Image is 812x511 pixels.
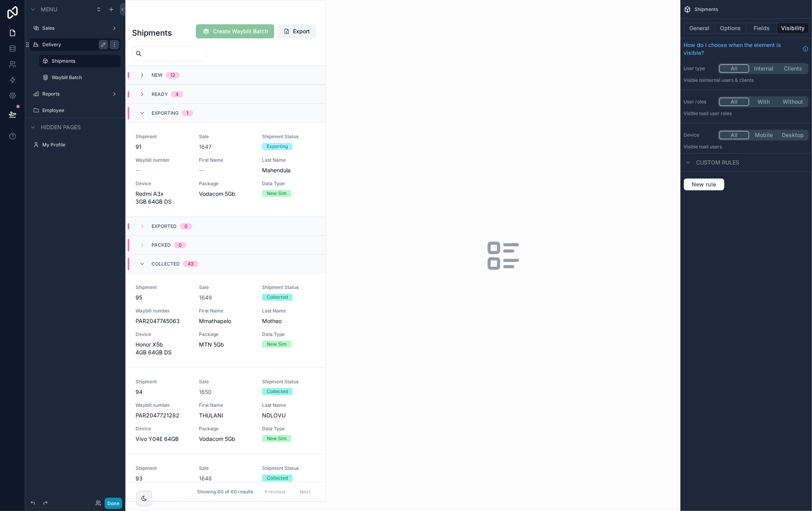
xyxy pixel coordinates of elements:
span: Exporting [152,110,179,116]
span: Collected [152,261,180,267]
a: Shipment95Sale1649Shipment StatusCollectedWaybill numberPAR2047745063First NameMmathapeloLast Nam... [126,273,326,367]
span: Device [136,181,190,187]
a: 1648 [199,475,212,482]
a: 1650 [199,388,212,396]
span: Menu [41,5,57,13]
div: Collected [267,388,288,395]
span: Internal users & clients [703,77,754,83]
span: Last Name [262,157,316,163]
span: Package [199,181,253,187]
span: Ready [152,91,168,98]
span: Shipment Status [262,379,316,385]
span: Last Name [262,402,316,408]
div: 0 [179,242,182,248]
span: all users [703,144,722,150]
span: All user roles [703,110,732,116]
span: Shipments [694,6,718,13]
span: Shipment Status [262,284,316,291]
button: Visibility [778,23,809,34]
span: Exported [152,223,177,229]
label: Waybill Batch [52,74,119,81]
button: Options [715,23,747,34]
label: Reports [42,91,108,97]
span: Package [199,331,253,338]
button: Export [277,24,316,38]
span: PAR2047745063 [136,317,190,325]
button: Desktop [778,131,808,139]
button: New rule [684,178,725,191]
span: MTN 5Gb [199,341,253,348]
div: New Sim [267,190,287,197]
div: Collected [267,475,288,482]
span: -- [136,166,140,174]
a: Shipment91Sale1647Shipment StatusExportingWaybill number--First Name--Last NameMahendulaDeviceRed... [126,122,326,217]
span: Waybill number [136,308,190,314]
span: Sale [199,465,253,471]
span: Sale [199,379,253,385]
div: 4 [175,91,179,98]
button: All [719,131,749,139]
label: Delivery [42,42,105,48]
span: PAR2047721282 [136,412,190,419]
span: Waybill number [136,402,190,408]
a: 1649 [199,294,212,302]
span: Motheo [262,317,316,325]
a: How do I choose when the element is visible? [684,41,809,57]
span: Shipment Status [262,134,316,140]
span: Data Type [262,426,316,432]
a: 1647 [199,143,212,151]
button: General [684,23,715,34]
label: User roles [684,99,715,105]
span: Sale [199,134,253,140]
label: Device [684,132,715,138]
label: Shipments [52,58,116,64]
div: Collected [267,294,288,301]
span: Waybill number [136,157,190,163]
p: Visible to [684,77,809,83]
span: New rule [689,181,720,188]
span: Package [199,426,253,432]
div: New Sim [267,435,287,442]
span: Vivo Y04E 64GB [136,435,190,443]
span: Vodacom 5Gb [199,435,253,443]
span: Shipment [136,465,190,471]
button: Clients [778,64,808,73]
p: Visible to [684,110,809,117]
label: My Profile [42,142,119,148]
p: Visible to [684,144,809,150]
span: First Name [199,402,253,408]
span: Custom rules [696,159,739,166]
label: Sales [42,25,108,31]
span: Shipment [136,379,190,385]
span: 91 [136,143,190,151]
span: THULANI [199,412,253,419]
span: Redmi A3x 3GB 64GB DS [136,190,190,206]
span: First Name [199,157,253,163]
span: Hidden pages [41,123,81,131]
span: Shipment [136,284,190,291]
label: Employee [42,107,119,114]
span: Honor X5b 4GB 64GB DS [136,341,190,356]
span: Shipment Status [262,465,316,471]
button: With [749,98,779,106]
span: Sale [199,284,253,291]
button: Mobile [749,131,779,139]
span: NDLOVU [262,412,316,419]
div: 43 [188,261,194,267]
span: Data Type [262,181,316,187]
span: Last Name [262,308,316,314]
span: Device [136,426,190,432]
button: Fields [747,23,778,34]
div: New Sim [267,341,287,348]
span: Device [136,331,190,338]
span: Showing 60 of 60 results [197,489,253,495]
